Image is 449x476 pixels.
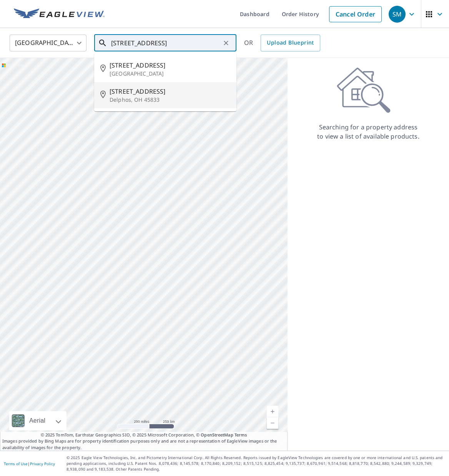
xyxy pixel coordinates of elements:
[30,461,55,466] a: Privacy Policy
[110,70,230,78] p: [GEOGRAPHIC_DATA]
[329,6,382,22] a: Cancel Order
[110,87,230,96] span: [STREET_ADDRESS]
[111,32,221,54] input: Search by address or latitude-longitude
[267,406,278,417] a: Current Level 5, Zoom In
[27,411,48,430] div: Aerial
[234,432,247,438] a: Terms
[9,411,67,430] div: Aerial
[389,6,406,23] div: SM
[14,8,105,20] img: EV Logo
[4,461,55,466] p: |
[67,455,445,472] p: © 2025 Eagle View Technologies, Inc. and Pictometry International Corp. All Rights Reserved. Repo...
[221,38,231,48] button: Clear
[317,122,420,141] p: Searching for a property address to view a list of available products.
[267,38,314,48] span: Upload Blueprint
[10,32,86,54] div: [GEOGRAPHIC_DATA]
[4,461,28,466] a: Terms of Use
[41,432,247,438] span: © 2025 TomTom, Earthstar Geographics SIO, © 2025 Microsoft Corporation, ©
[267,417,278,429] a: Current Level 5, Zoom Out
[201,432,233,438] a: OpenStreetMap
[110,61,230,70] span: [STREET_ADDRESS]
[110,96,230,104] p: Delphos, OH 45833
[244,35,320,51] div: OR
[261,35,320,51] a: Upload Blueprint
